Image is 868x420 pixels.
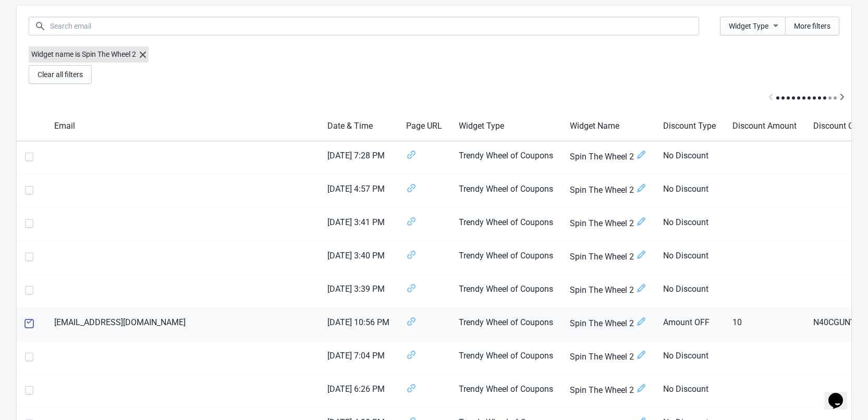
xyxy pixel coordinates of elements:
[38,70,83,79] span: Clear all filters
[319,308,398,341] td: [DATE] 10:56 PM
[319,141,398,175] td: [DATE] 7:28 PM
[46,308,319,341] td: [EMAIL_ADDRESS][DOMAIN_NAME]
[655,375,724,408] td: No Discount
[450,175,561,208] td: Trendy Wheel of Coupons
[655,341,724,375] td: No Discount
[655,208,724,241] td: No Discount
[655,112,724,141] th: Discount Type
[50,17,699,35] input: Search email
[450,275,561,308] td: Trendy Wheel of Coupons
[570,250,646,264] span: Spin The Wheel 2
[724,112,805,141] th: Discount Amount
[319,175,398,208] td: [DATE] 4:57 PM
[655,175,724,208] td: No Discount
[29,65,92,84] button: Clear all filters
[450,375,561,408] td: Trendy Wheel of Coupons
[398,112,450,141] th: Page URL
[450,308,561,341] td: Trendy Wheel of Coupons
[450,241,561,275] td: Trendy Wheel of Coupons
[724,308,805,341] td: 10
[450,141,561,175] td: Trendy Wheel of Coupons
[319,241,398,275] td: [DATE] 3:40 PM
[785,17,839,35] button: More filters
[655,308,724,341] td: Amount OFF
[570,350,646,364] span: Spin The Wheel 2
[561,112,655,141] th: Widget Name
[655,241,724,275] td: No Discount
[319,341,398,375] td: [DATE] 7:04 PM
[450,208,561,241] td: Trendy Wheel of Coupons
[570,383,646,397] span: Spin The Wheel 2
[319,112,398,141] th: Date & Time
[720,17,786,35] button: Widget Type
[450,341,561,375] td: Trendy Wheel of Coupons
[319,275,398,308] td: [DATE] 3:39 PM
[655,141,724,175] td: No Discount
[794,22,830,30] span: More filters
[570,316,646,330] span: Spin The Wheel 2
[319,375,398,408] td: [DATE] 6:26 PM
[450,112,561,141] th: Widget Type
[824,378,858,410] iframe: chat widget
[570,283,646,297] span: Spin The Wheel 2
[46,112,319,141] th: Email
[570,183,646,197] span: Spin The Wheel 2
[833,88,851,107] button: Scroll table right one column
[729,22,768,30] span: Widget Type
[570,150,646,164] span: Spin The Wheel 2
[570,216,646,230] span: Spin The Wheel 2
[29,46,149,63] label: Widget name is Spin The Wheel 2
[319,208,398,241] td: [DATE] 3:41 PM
[655,275,724,308] td: No Discount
